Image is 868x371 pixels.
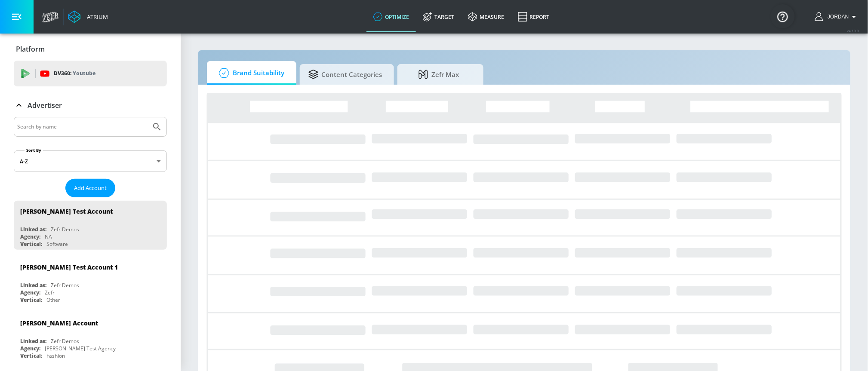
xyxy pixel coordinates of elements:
div: [PERSON_NAME] Test Account [20,207,113,215]
span: Brand Suitability [215,63,284,83]
span: Add Account [74,183,107,193]
div: [PERSON_NAME] Test Account 1 [20,263,118,271]
div: Fashion [46,352,65,359]
div: Vertical: [20,240,42,248]
div: Agency: [20,289,40,296]
div: [PERSON_NAME] Account [20,319,98,327]
div: Vertical: [20,352,42,359]
div: Atrium [83,13,108,21]
a: Report [511,1,556,32]
div: NA [45,233,52,240]
div: Advertiser [14,93,167,117]
p: Youtube [73,69,95,78]
div: DV360: Youtube [14,61,167,86]
button: Open Resource Center [771,4,795,28]
div: Linked as: [20,226,46,233]
p: DV360: [54,69,95,78]
input: Search by name [17,121,148,132]
div: A-Z [14,150,167,172]
div: Other [46,296,60,304]
div: Zefr Demos [51,337,79,345]
a: optimize [366,1,416,32]
div: Linked as: [20,337,46,345]
a: Atrium [68,10,108,23]
span: v 4.19.0 [847,28,859,33]
div: Zefr [45,289,55,296]
div: [PERSON_NAME] Test Agency [45,345,116,352]
div: Software [46,240,68,248]
div: [PERSON_NAME] AccountLinked as:Zefr DemosAgency:[PERSON_NAME] Test AgencyVertical:Fashion [14,313,167,362]
p: Advertiser [28,101,62,110]
button: Add Account [65,179,115,197]
span: login as: jordan.patrick@zefr.com [825,14,849,20]
label: Sort By [25,147,43,153]
div: [PERSON_NAME] Test AccountLinked as:Zefr DemosAgency:NAVertical:Software [14,201,167,250]
a: Target [416,1,461,32]
div: Zefr Demos [51,282,79,289]
button: Jordan [815,12,859,22]
div: Platform [14,37,167,61]
p: Platform [16,44,45,54]
div: Linked as: [20,282,46,289]
div: [PERSON_NAME] Test Account 1Linked as:Zefr DemosAgency:ZefrVertical:Other [14,257,167,306]
div: Agency: [20,345,40,352]
div: Zefr Demos [51,226,79,233]
a: measure [461,1,511,32]
div: Agency: [20,233,40,240]
span: Zefr Max [406,64,471,85]
div: Vertical: [20,296,42,304]
span: Content Categories [308,64,382,85]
